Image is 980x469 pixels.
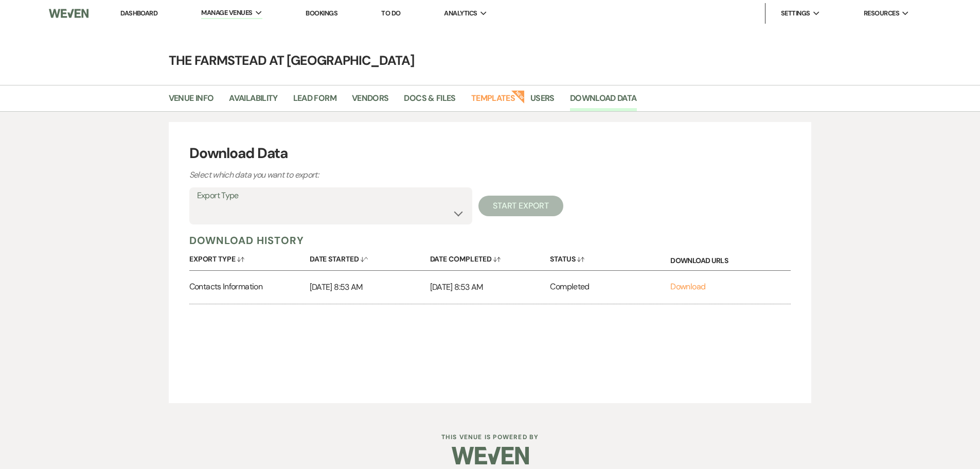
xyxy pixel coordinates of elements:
a: Dashboard [120,9,157,18]
p: Select which data you want to export: [189,168,549,182]
a: Lead Form [293,92,336,111]
a: Vendors [352,92,389,111]
p: [DATE] 8:53 AM [430,281,550,294]
a: Download Data [570,92,637,111]
div: Completed [550,271,670,304]
a: To Do [381,9,400,18]
a: Availability [229,92,277,111]
div: Contacts Information [189,271,310,304]
a: Users [530,92,555,111]
h5: Download History [189,234,791,247]
button: Start Export [478,196,563,216]
a: Bookings [306,9,337,18]
a: Templates [471,92,515,111]
a: Download [670,281,705,292]
button: Status [550,247,670,267]
button: Date Completed [430,247,550,267]
div: Download URLs [670,247,791,270]
span: Analytics [444,8,477,19]
button: Export Type [189,247,310,267]
img: Weven Logo [49,3,88,24]
h4: The Farmstead at [GEOGRAPHIC_DATA] [120,51,861,70]
span: Resources [864,8,899,19]
span: Manage Venues [201,8,252,18]
button: Date Started [310,247,430,267]
a: Docs & Files [404,92,455,111]
strong: New [511,89,525,103]
label: Export Type [197,188,465,203]
p: [DATE] 8:53 AM [310,281,430,294]
span: Settings [781,8,810,19]
a: Venue Info [169,92,214,111]
h3: Download Data [189,143,791,164]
